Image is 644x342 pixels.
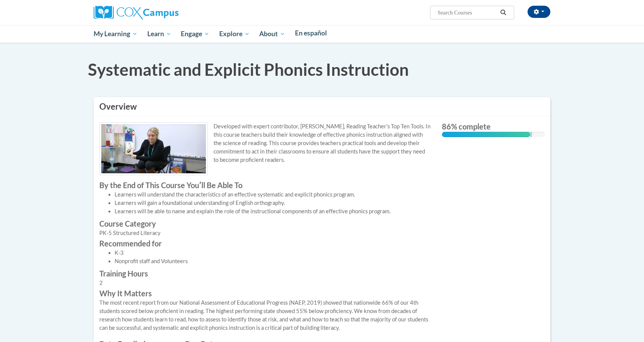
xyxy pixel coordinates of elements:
div: 2 [99,279,430,287]
li: Learners will gain a foundational understanding of English orthography. [115,199,430,207]
div: The most recent report from our National Assessment of Educational Progress (NAEP, 2019) showed t... [99,299,430,332]
span: About [259,29,285,38]
a: Explore [214,25,255,43]
label: Why It Matters [99,289,430,297]
li: Nonprofit staff and Volunteers [115,257,430,265]
div: 86% complete [442,132,530,137]
a: En español [290,25,332,41]
span: Learn [147,29,171,38]
a: Engage [176,25,214,43]
label: By the End of This Course Youʹll Be Able To [99,181,430,189]
i:  [500,10,507,16]
img: Cox Campus [94,6,179,19]
label: Course Category [99,219,430,228]
span: En español [295,29,327,37]
a: Learn [142,25,176,43]
li: Learners will be able to name and explain the role of the instructional components of an effectiv... [115,207,430,216]
span: My Learning [94,29,137,38]
div: PK-5 Structured Literacy [99,229,430,237]
p: Developed with expert contributor, [PERSON_NAME], Reading Teacher's Top Ten Tools. In this course... [99,122,430,164]
a: About [255,25,290,43]
li: K-3 [115,249,430,257]
label: Training Hours [99,269,430,278]
span: Systematic and Explicit Phonics Instruction [88,59,409,79]
button: Search [498,8,509,17]
input: Search Courses [437,8,498,17]
img: Course logo image [99,122,208,175]
div: 0.001% [530,132,532,137]
a: Cox Campus [94,9,179,15]
span: Engage [181,29,209,38]
label: 86% complete [442,122,545,131]
li: Learners will understand the characteristics of an effective systematic and explicit phonics prog... [115,190,430,199]
button: Account Settings [528,6,550,18]
label: Recommended for [99,239,430,248]
h3: Overview [99,101,545,113]
div: Main menu [82,25,562,43]
a: My Learning [89,25,142,43]
span: Explore [219,29,250,38]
